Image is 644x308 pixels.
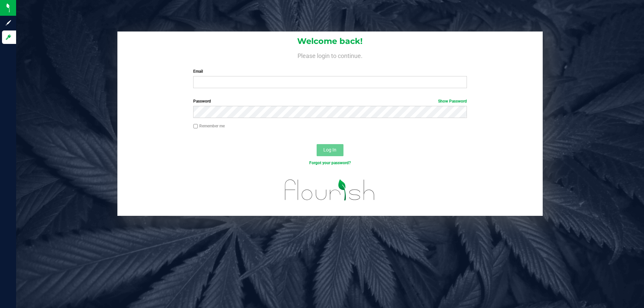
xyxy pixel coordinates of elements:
[5,19,12,26] inline-svg: Sign up
[117,37,543,46] h1: Welcome back!
[193,99,211,104] span: Password
[117,51,543,59] h4: Please login to continue.
[193,124,198,129] input: Remember me
[438,99,467,104] a: Show Password
[193,123,225,129] label: Remember me
[277,173,383,207] img: flourish_logo.svg
[193,68,467,74] label: Email
[323,147,336,152] span: Log In
[317,144,343,156] button: Log In
[309,161,351,165] a: Forgot your password?
[5,34,12,41] inline-svg: Log in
